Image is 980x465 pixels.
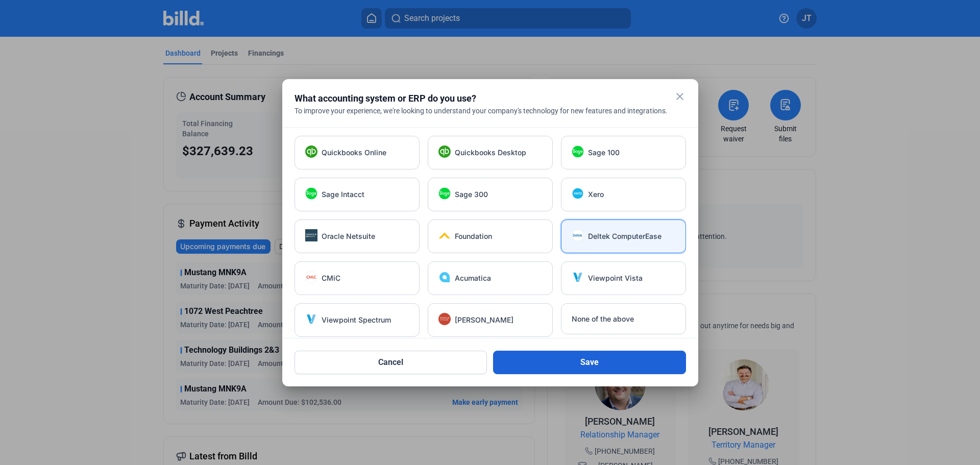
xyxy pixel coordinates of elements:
[322,231,375,241] span: Oracle Netsuite
[588,273,643,283] span: Viewpoint Vista
[455,148,526,158] span: Quickbooks Desktop
[455,231,492,241] span: Foundation
[588,189,604,200] span: Xero
[295,91,660,106] div: What accounting system or ERP do you use?
[674,90,686,103] mat-icon: close
[322,273,340,283] span: CMiC
[322,315,391,325] span: Viewpoint Spectrum
[322,148,386,158] span: Quickbooks Online
[588,148,620,158] span: Sage 100
[295,351,487,374] button: Cancel
[455,315,513,325] span: [PERSON_NAME]
[455,189,488,200] span: Sage 300
[493,351,686,374] button: Save
[295,106,686,116] div: To improve your experience, we're looking to understand your company's technology for new feature...
[455,273,491,283] span: Acumatica
[322,189,364,200] span: Sage Intacct
[588,231,661,241] span: Deltek ComputerEase
[572,314,634,324] span: None of the above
